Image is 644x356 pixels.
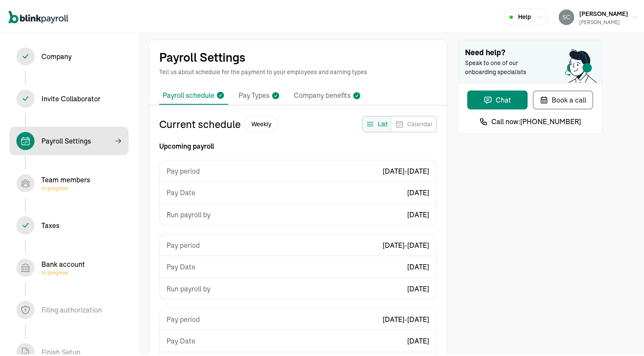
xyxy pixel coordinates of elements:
[465,45,595,57] span: Need help?
[9,167,129,196] span: Team membersIn progress
[491,115,581,125] span: Call now: [PHONE_NUMBER]
[166,260,195,270] span: Pay Date
[239,88,270,100] p: Pay Types
[41,268,85,275] span: In progress
[41,173,90,190] div: Team members
[407,334,429,344] span: [DATE]
[166,238,200,249] span: Pay period
[166,334,195,344] span: Pay Date
[407,260,429,270] span: [DATE]
[9,83,129,111] span: Invite Collaborator
[41,50,72,60] div: Company
[9,209,129,238] span: Taxes
[383,238,429,249] span: [DATE] - [DATE]
[159,139,437,150] p: Upcoming payroll
[407,282,429,292] span: [DATE]
[41,134,91,144] div: Payroll Settings
[383,312,429,323] span: [DATE] - [DATE]
[166,164,200,175] span: Pay period
[383,164,429,175] span: [DATE] - [DATE]
[294,88,351,100] p: Company benefits
[579,8,628,16] span: [PERSON_NAME]
[465,57,538,75] span: Speak to one of our onboarding specialists
[159,49,437,62] h1: Payroll Settings
[504,7,549,24] button: Help
[9,41,129,69] span: Company
[41,219,60,229] div: Taxes
[9,294,129,322] span: Filing authorization
[166,208,210,218] span: Run payroll by
[9,125,129,153] span: Payroll Settings
[163,88,214,99] p: Payroll schedule
[159,66,437,75] p: Tell us about schedule for the payment to your employees and earning types
[518,11,531,20] span: Help
[540,93,586,103] div: Book a call
[407,208,429,218] span: [DATE]
[166,282,210,292] span: Run payroll by
[41,183,90,190] span: In progress
[378,118,388,127] span: List
[407,186,429,196] span: [DATE]
[41,92,101,102] div: Invite Collaborator
[579,17,628,25] div: [PERSON_NAME]
[407,118,433,127] span: Calendar
[484,93,511,103] div: Chat
[533,89,593,108] button: Book a call
[166,186,195,196] span: Pay Date
[159,114,279,131] p: Current schedule
[41,303,102,313] div: Filing authorization
[555,5,642,26] button: [PERSON_NAME][PERSON_NAME]
[9,252,129,280] span: Bank accountIn progress
[467,89,528,108] button: Chat
[41,257,85,275] div: Bank account
[362,114,437,131] div: Feeds
[244,114,279,131] span: Weekly
[166,312,200,323] span: Pay period
[41,345,80,356] div: Finish Setup
[9,3,68,28] nav: Global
